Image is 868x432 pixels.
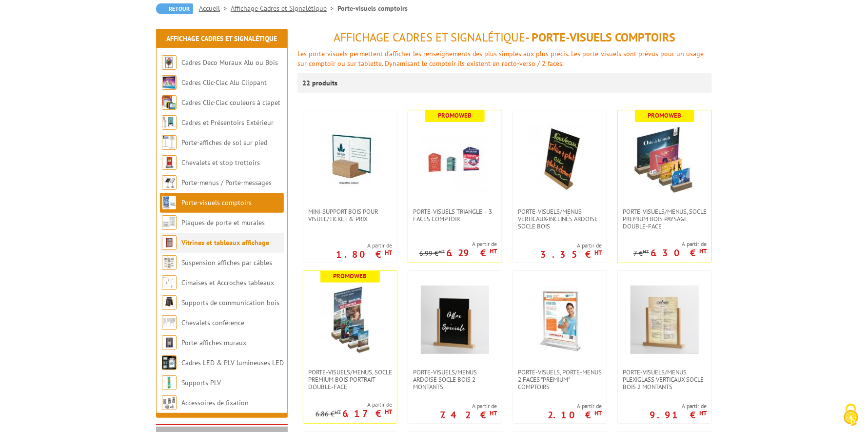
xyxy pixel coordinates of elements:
[336,251,392,257] p: 1.80 €
[162,115,177,130] img: Cadres et Présentoirs Extérieur
[162,395,177,410] img: Accessoires de fixation
[650,402,707,410] span: A partir de
[408,208,502,223] a: Porte-visuels triangle – 3 faces comptoir
[316,286,384,354] img: PORTE-VISUELS/MENUS, SOCLE PREMIUM BOIS PORTRAIT DOUBLE-FACE
[421,125,489,193] img: Porte-visuels triangle – 3 faces comptoir
[199,4,231,13] a: Accueil
[181,358,284,367] a: Cadres LED & PLV lumineuses LED
[337,3,408,13] li: Porte-visuels comptoirs
[548,412,602,418] p: 2.10 €
[408,369,502,391] a: Porte-Visuels/Menus ARDOISE Socle Bois 2 Montants
[548,402,602,410] span: A partir de
[297,31,712,44] h1: - Porte-visuels comptoirs
[490,409,497,417] sup: HT
[162,255,177,270] img: Suspension affiches par câbles
[303,369,397,391] a: PORTE-VISUELS/MENUS, SOCLE PREMIUM BOIS PORTRAIT DOUBLE-FACE
[623,208,707,230] span: PORTE-VISUELS/MENUS, SOCLE PREMIUM BOIS PAYSAGE DOUBLE-FACE
[438,248,445,255] sup: HT
[413,369,497,391] span: Porte-Visuels/Menus ARDOISE Socle Bois 2 Montants
[334,272,367,280] b: Promoweb
[513,369,607,391] a: Porte-visuels, Porte-menus 2 faces "Premium" comptoirs
[648,111,682,120] b: Promoweb
[316,401,392,409] span: A partir de
[440,412,497,418] p: 7.42 €
[181,338,246,347] a: Porte-affiches muraux
[419,240,497,248] span: A partir de
[162,375,177,390] img: Supports PLV
[308,369,392,391] span: PORTE-VISUELS/MENUS, SOCLE PREMIUM BOIS PORTRAIT DOUBLE-FACE
[618,369,711,391] a: Porte-Visuels/Menus Plexiglass Verticaux Socle Bois 2 Montants
[699,409,707,417] sup: HT
[440,402,497,410] span: A partir de
[316,125,384,193] img: Mini-support bois pour visuel/ticket & prix
[181,238,269,247] a: Vitrines et tableaux affichage
[181,218,265,227] a: Plaques de porte et murales
[162,315,177,330] img: Chevalets conférence
[540,242,602,249] span: A partir de
[181,298,279,307] a: Supports de communication bois
[162,215,177,230] img: Plaques de porte et murales
[526,125,594,193] img: Porte-Visuels/Menus verticaux-inclinés ardoise socle bois
[334,30,526,45] span: Affichage Cadres et Signalétique
[181,318,244,327] a: Chevalets conférence
[623,369,707,391] span: Porte-Visuels/Menus Plexiglass Verticaux Socle Bois 2 Montants
[162,295,177,310] img: Supports de communication bois
[181,118,274,127] a: Cadres et Présentoirs Extérieur
[162,235,177,250] img: Vitrines et tableaux affichage
[594,248,602,257] sup: HT
[650,412,707,418] p: 9.91 €
[490,247,497,255] sup: HT
[181,138,267,147] a: Porte-affiches de sol sur pied
[316,411,341,418] p: 6.86 €
[162,75,177,90] img: Cadres Clic-Clac Alu Clippant
[385,408,392,416] sup: HT
[336,242,392,249] span: A partir de
[540,251,602,257] p: 3.35 €
[231,4,337,13] a: Affichage Cadres et Signalétique
[526,286,594,354] img: Porte-visuels, Porte-menus 2 faces
[162,335,177,350] img: Porte-affiches muraux
[594,409,602,417] sup: HT
[419,250,445,257] p: 6.99 €
[162,135,177,150] img: Porte-affiches de sol sur pied
[839,403,863,427] img: Cookies (fenêtre modale)
[162,355,177,370] img: Cadres LED & PLV lumineuses LED
[181,178,272,187] a: Porte-menus / Porte-messages
[162,275,177,290] img: Cimaises et Accroches tableaux
[335,409,341,415] sup: HT
[167,34,277,43] a: Affichage Cadres et Signalétique
[438,111,472,120] b: Promoweb
[633,250,649,257] p: 7 €
[308,208,392,223] span: Mini-support bois pour visuel/ticket & prix
[342,411,392,416] p: 6.17 €
[181,378,221,387] a: Supports PLV
[156,3,193,14] a: Retour
[162,95,177,110] img: Cadres Clic-Clac couleurs à clapet
[385,248,392,257] sup: HT
[303,208,397,223] a: Mini-support bois pour visuel/ticket & prix
[633,240,707,248] span: A partir de
[421,286,489,354] img: Porte-Visuels/Menus ARDOISE Socle Bois 2 Montants
[618,208,711,230] a: PORTE-VISUELS/MENUS, SOCLE PREMIUM BOIS PAYSAGE DOUBLE-FACE
[518,369,602,391] span: Porte-visuels, Porte-menus 2 faces "Premium" comptoirs
[413,208,497,223] span: Porte-visuels triangle – 3 faces comptoir
[643,248,649,255] sup: HT
[181,98,280,107] a: Cadres Clic-Clac couleurs à clapet
[302,73,339,93] p: 22 produits
[181,278,274,287] a: Cimaises et Accroches tableaux
[834,399,868,432] button: Cookies (fenêtre modale)
[297,49,704,68] span: Les porte-visuels permettent d'afficher les renseignements des plus simples aux plus précis. Les ...
[699,247,707,255] sup: HT
[181,158,260,167] a: Chevalets et stop trottoirs
[446,250,497,256] p: 6.29 €
[181,258,272,267] a: Suspension affiches par câbles
[651,250,707,256] p: 6.30 €
[631,286,699,354] img: Porte-Visuels/Menus Plexiglass Verticaux Socle Bois 2 Montants
[181,198,252,207] a: Porte-visuels comptoirs
[631,125,699,193] img: PORTE-VISUELS/MENUS, SOCLE PREMIUM BOIS PAYSAGE DOUBLE-FACE
[513,208,607,230] a: Porte-Visuels/Menus verticaux-inclinés ardoise socle bois
[162,55,177,70] img: Cadres Deco Muraux Alu ou Bois
[162,195,177,210] img: Porte-visuels comptoirs
[181,78,267,87] a: Cadres Clic-Clac Alu Clippant
[518,208,602,230] span: Porte-Visuels/Menus verticaux-inclinés ardoise socle bois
